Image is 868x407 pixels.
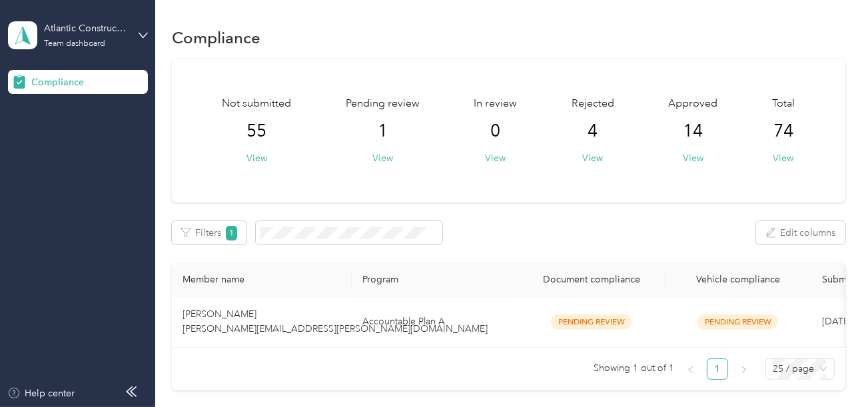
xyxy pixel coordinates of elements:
span: 4 [588,121,598,142]
span: 1 [226,226,238,240]
button: View [246,151,267,165]
span: right [740,366,748,374]
span: Not submitted [222,96,291,112]
div: Atlantic Constructors [44,21,127,35]
span: Pending Review [551,314,632,330]
th: Member name [172,263,352,296]
span: In review [474,96,517,112]
span: left [687,366,695,374]
span: Compliance [31,75,84,89]
a: 1 [707,359,727,379]
td: Accountable Plan A [352,296,518,348]
button: View [485,151,506,165]
span: 1 [378,121,388,142]
button: Filters1 [172,221,247,244]
button: Edit columns [756,221,845,244]
h1: Compliance [172,31,260,45]
div: Team dashboard [44,40,105,48]
span: Approved [668,96,717,112]
span: 55 [246,121,266,142]
div: Document compliance [529,274,654,285]
th: Program [352,263,518,296]
li: Next Page [733,358,755,380]
span: 25 / page [773,359,827,379]
span: 0 [490,121,500,142]
button: View [582,151,603,165]
span: Rejected [572,96,614,112]
div: Page Size [765,358,835,380]
button: View [773,151,793,165]
div: Vehicle compliance [675,274,801,285]
button: View [372,151,393,165]
span: [PERSON_NAME] [PERSON_NAME][EMAIL_ADDRESS][PERSON_NAME][DOMAIN_NAME] [183,308,488,334]
iframe: Everlance-gr Chat Button Frame [793,332,868,407]
button: View [683,151,703,165]
button: left [680,358,701,380]
button: Help center [7,386,75,400]
span: 74 [773,121,793,142]
span: 14 [683,121,703,142]
button: right [733,358,755,380]
span: Total [772,96,795,112]
span: Pending Review [697,314,778,330]
li: Previous Page [680,358,701,380]
span: Showing 1 out of 1 [594,358,675,378]
li: 1 [707,358,728,380]
span: Pending review [346,96,420,112]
